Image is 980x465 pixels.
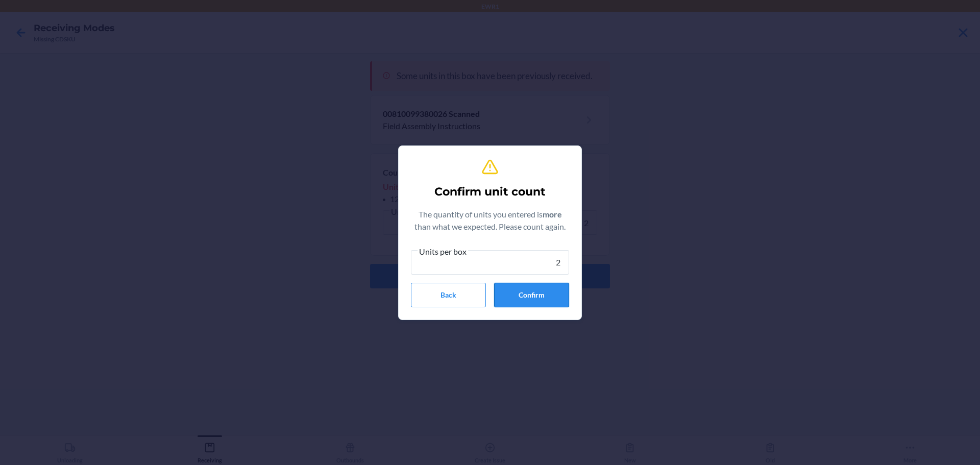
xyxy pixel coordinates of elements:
span: Units per box [418,247,468,257]
button: Confirm [494,283,569,307]
p: The quantity of units you entered is than what we expected. Please count again. [411,208,569,233]
b: more [543,209,562,219]
h2: Confirm unit count [434,184,546,200]
button: Back [411,283,486,307]
input: Units per box [411,250,569,275]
